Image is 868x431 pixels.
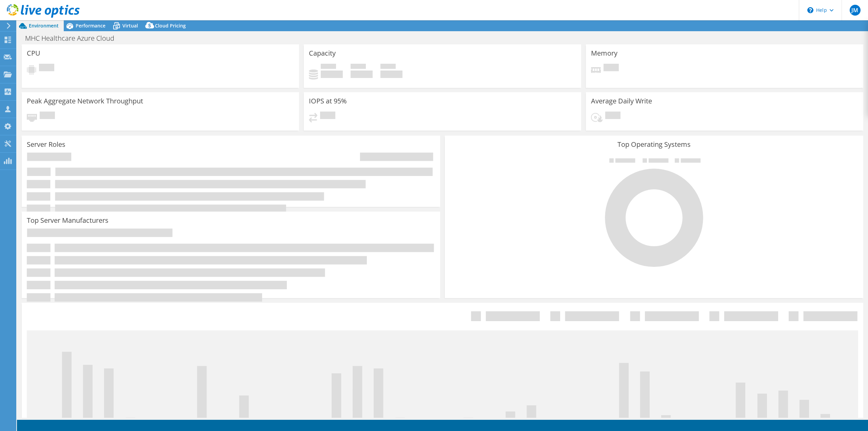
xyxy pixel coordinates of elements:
[27,141,65,148] h3: Server Roles
[321,64,336,71] span: Used
[22,35,125,42] h1: MHC Healthcare Azure Cloud
[27,50,40,57] h3: CPU
[591,97,652,105] h3: Average Daily Write
[591,50,617,57] h3: Memory
[380,64,396,71] span: Total
[76,22,105,29] span: Performance
[321,71,343,78] h4: 0 GiB
[450,141,858,148] h3: Top Operating Systems
[850,5,861,16] span: JM
[351,71,373,78] h4: 0 GiB
[605,112,620,121] span: Pending
[29,22,59,29] span: Environment
[39,64,54,73] span: Pending
[309,97,347,105] h3: IOPS at 95%
[351,64,366,71] span: Free
[604,64,619,73] span: Pending
[380,71,402,78] h4: 0 GiB
[27,97,143,105] h3: Peak Aggregate Network Throughput
[807,7,813,13] svg: \n
[155,22,186,29] span: Cloud Pricing
[40,112,55,121] span: Pending
[122,22,138,29] span: Virtual
[320,112,335,121] span: Pending
[309,50,336,57] h3: Capacity
[27,217,108,224] h3: Top Server Manufacturers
